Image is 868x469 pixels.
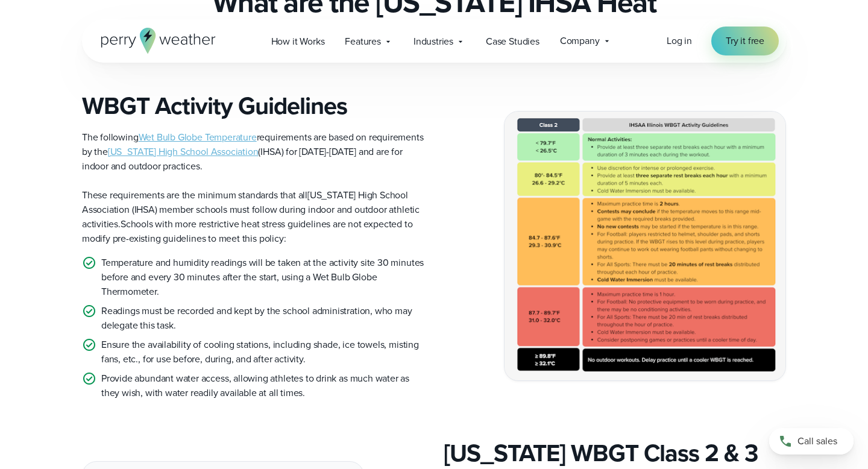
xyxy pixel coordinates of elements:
[108,145,259,159] a: [US_STATE] High School Association
[414,34,453,49] span: Industries
[560,34,600,48] span: Company
[82,130,139,144] span: The following
[271,34,325,49] span: How it Works
[101,304,424,333] p: Readings must be recorded and kept by the school administration, who may delegate this task.
[345,34,381,49] span: Features
[486,34,539,49] span: Case Studies
[82,203,420,231] span: IHSA) member schools must follow during indoor and outdoor athletic activities.
[82,130,424,159] span: requirements are based on requirements by the
[101,256,424,299] p: Temperature and humidity readings will be taken at the activity site 30 minutes before and every ...
[82,188,408,216] span: [US_STATE] High School Association (
[726,34,764,48] span: Try it free
[101,371,424,400] p: Provide abundant water access, allowing athletes to drink as much water as they wish, with water ...
[82,145,403,173] span: (IHSA) for [DATE]-[DATE] and are for indoor and outdoor practices.
[797,434,837,449] span: Call sales
[667,34,692,48] a: Log in
[101,338,424,367] p: Ensure the availability of cooling stations, including shade, ice towels, misting fans, etc., for...
[711,27,779,55] a: Try it free
[769,428,854,455] a: Call sales
[476,29,550,54] a: Case Studies
[505,112,785,380] img: Illinois IHSAA WBGT Guidelines (1)
[82,217,412,245] span: Schools with more restrictive heat stress guidelines are not expected to modify pre-existing guid...
[139,130,257,144] a: Wet Bulb Globe Temperature
[82,188,307,202] span: These requirements are the minimum standards that all
[261,29,335,54] a: How it Works
[284,231,286,245] span: :
[82,92,424,121] h3: WBGT Activity Guidelines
